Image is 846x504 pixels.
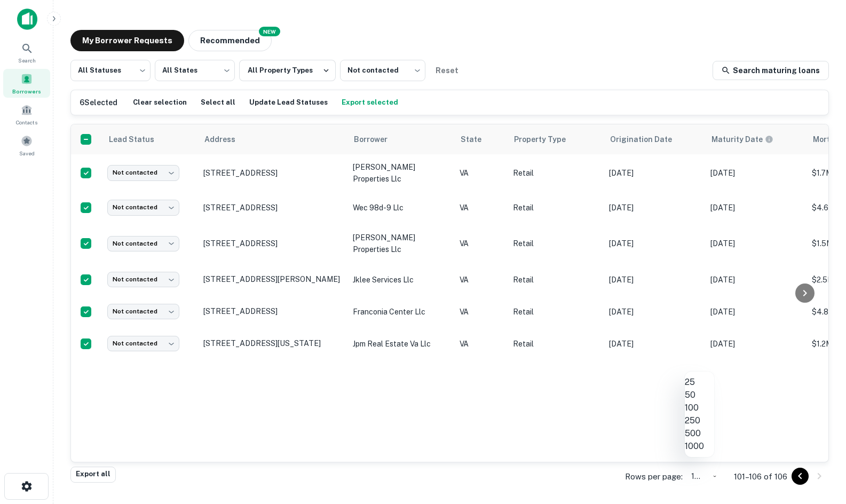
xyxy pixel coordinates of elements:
[685,414,714,427] li: 250
[685,389,714,401] li: 50
[793,419,846,470] iframe: Chat Widget
[685,401,714,414] li: 100
[685,427,714,440] li: 500
[685,440,714,453] li: 1000
[685,376,714,389] li: 25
